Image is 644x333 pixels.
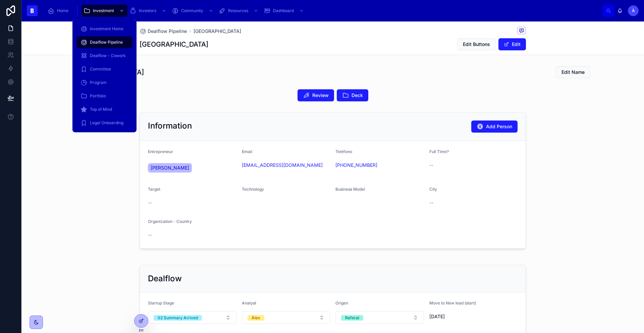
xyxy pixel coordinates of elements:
[335,311,424,324] button: Select Button
[90,107,112,112] span: Top of Mind
[82,5,127,17] a: Investment
[429,187,437,192] span: City
[148,232,152,238] span: --
[148,199,152,206] span: --
[57,8,68,13] span: Home
[148,311,236,324] button: Select Button
[242,311,330,324] button: Select Button
[140,28,187,35] a: Dealflow Pipeline
[486,123,512,130] span: Add Person
[90,66,111,72] span: Committee
[335,162,377,169] a: [PHONE_NUMBER]
[148,300,174,305] span: Startup Stage
[76,36,132,48] a: Dealflow Pipeline
[76,77,132,89] a: Program
[471,121,518,133] button: Add Person
[76,103,132,115] a: Top of Mind
[148,187,160,192] span: Target
[148,219,192,224] span: Organization - Country
[90,120,123,126] span: Legal Onboarding
[90,40,123,45] span: Dealflow Pipeline
[252,315,260,321] div: Àlex
[273,8,294,13] span: Dashboard
[242,187,264,192] span: Technology
[194,28,241,35] a: [GEOGRAPHIC_DATA]
[463,41,490,48] span: Edit Buttons
[139,8,156,13] span: Investors
[498,38,526,50] button: Edit
[140,40,208,49] h1: [GEOGRAPHIC_DATA]
[27,5,38,16] img: App logo
[429,300,476,305] span: Move to New lead (start)
[248,314,264,321] button: Unselect ALEX
[457,38,496,50] button: Edit Buttons
[46,5,73,17] a: Home
[148,273,182,284] h2: Dealflow
[298,89,334,101] button: Review
[90,93,106,99] span: Portfolio
[148,121,192,131] h2: Information
[181,8,203,13] span: Community
[556,66,590,78] button: Edit Name
[148,28,187,35] span: Dealflow Pipeline
[90,53,126,58] span: Dealflow - Cowork
[242,162,323,169] a: [EMAIL_ADDRESS][DOMAIN_NAME]
[335,300,348,305] span: Origen
[90,80,107,85] span: Program
[158,315,198,321] div: 02 Summary Arrived
[151,164,189,171] span: [PERSON_NAME]
[127,5,170,17] a: Investors
[76,50,132,62] a: Dealflow - Cowork
[352,92,363,99] span: Deck
[335,187,365,192] span: Business Model
[561,69,585,76] span: Edit Name
[93,8,114,13] span: Investment
[345,315,359,321] div: Referal
[43,3,602,18] div: scrollable content
[429,149,449,154] span: Full Time?
[429,313,518,320] span: [DATE]
[76,63,132,75] a: Committee
[242,149,252,154] span: Email
[335,149,352,154] span: Teléfono
[76,90,132,102] a: Portfolio
[228,8,248,13] span: Resources
[148,149,173,154] span: Entrepreneur
[312,92,329,99] span: Review
[170,5,217,17] a: Community
[76,23,132,35] a: Investment Home
[337,89,368,101] button: Deck
[242,300,256,305] span: Analyst
[76,117,132,129] a: Legal Onboarding
[148,163,192,173] a: [PERSON_NAME]
[90,26,123,32] span: Investment Home
[217,5,262,17] a: Resources
[632,8,635,13] span: À
[429,199,433,206] span: --
[429,162,433,169] span: --
[262,5,307,17] a: Dashboard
